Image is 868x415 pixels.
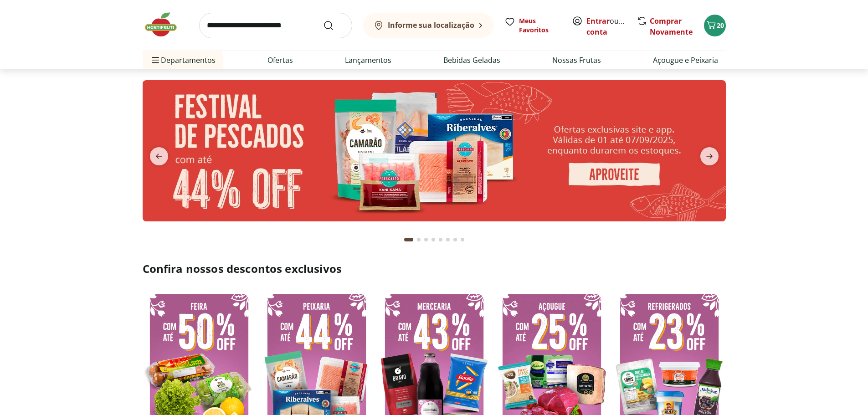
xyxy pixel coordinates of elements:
[430,229,437,251] button: Go to page 4 from fs-carousel
[345,55,391,66] a: Lançamentos
[459,229,466,251] button: Go to page 8 from fs-carousel
[586,15,627,37] span: ou
[143,261,726,276] h2: Confira nossos descontos exclusivos
[717,21,724,30] span: 20
[586,16,610,26] a: Entrar
[552,55,601,66] a: Nossas Frutas
[199,13,352,38] input: search
[143,147,175,165] button: previous
[415,229,422,251] button: Go to page 2 from fs-carousel
[504,16,561,35] a: Meus Favoritos
[443,55,500,66] a: Bebidas Geladas
[586,16,637,37] a: Criar conta
[143,80,726,221] img: pescados
[143,11,188,38] img: Hortifruti
[402,229,415,251] button: Current page from fs-carousel
[150,49,161,71] button: Menu
[422,229,430,251] button: Go to page 3 from fs-carousel
[653,55,718,66] a: Açougue e Peixaria
[693,147,726,165] button: next
[437,229,444,251] button: Go to page 5 from fs-carousel
[444,229,452,251] button: Go to page 6 from fs-carousel
[519,16,561,35] span: Meus Favoritos
[267,55,293,66] a: Ofertas
[150,49,216,71] span: Departamentos
[704,15,726,36] button: Carrinho
[363,13,493,38] button: Informe sua localização
[388,20,474,30] b: Informe sua localização
[452,229,459,251] button: Go to page 7 from fs-carousel
[650,16,693,37] a: Comprar Novamente
[323,20,345,31] button: Submit Search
